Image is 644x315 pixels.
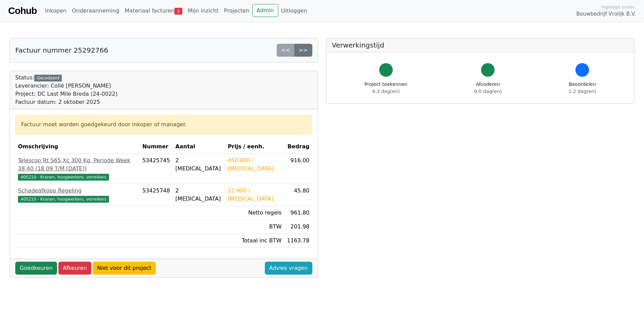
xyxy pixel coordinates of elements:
span: Ingelogd onder: [601,4,636,10]
div: Afcoderen [474,81,502,95]
span: 2 [174,8,182,15]
span: 4.3 dag(en) [372,89,400,94]
div: Project: DC Last Mile Breda (24-0022) [15,90,117,98]
div: 22.900 / [MEDICAL_DATA] [228,187,281,203]
div: 458.000 / [MEDICAL_DATA] [228,156,281,173]
div: Schadeafkoop Regeling [18,187,137,195]
a: Telescop Rt S65 Xc 300 Kg, Periode Week 38 40 (18 09 T/M [DATE])405210 - Kranen, hoogwerkers, ver... [18,156,137,181]
h5: Factuur nummer 25292766 [15,46,108,54]
div: Gecodeerd [34,75,62,81]
td: 45.80 [284,184,312,206]
td: 1163.78 [284,234,312,248]
th: Aantal [173,140,225,154]
a: Advies vragen [265,262,312,275]
a: Onderaanneming [69,4,122,18]
div: Leverancier: Collé [PERSON_NAME] [15,82,117,90]
td: Totaal inc BTW [225,234,284,248]
div: Telescop Rt S65 Xc 300 Kg, Periode Week 38 40 (18 09 T/M [DATE]) [18,156,137,173]
a: Cohub [8,3,37,19]
a: Mijn inzicht [185,4,221,18]
a: Niet voor dit project [93,262,156,275]
a: Goedkeuren [15,262,57,275]
a: Schadeafkoop Regeling405210 - Kranen, hoogwerkers, verreikers [18,187,137,203]
td: Netto regels [225,206,284,220]
th: Omschrijving [15,140,140,154]
td: 53425748 [140,184,172,206]
th: Prijs / eenh. [225,140,284,154]
span: 1.2 dag(en) [569,89,596,94]
a: Materiaal facturen2 [122,4,185,18]
span: 0.0 dag(en) [474,89,502,94]
td: 961.80 [284,206,312,220]
td: 916.00 [284,154,312,184]
a: Admin [252,4,278,17]
td: 53425745 [140,154,172,184]
a: >> [294,44,312,57]
span: 405210 - Kranen, hoogwerkers, verreikers [18,174,109,181]
div: Factuur datum: 2 oktober 2025 [15,98,117,106]
a: Inkopen [42,4,69,18]
div: Factuur moet worden goedgekeurd door inkoper of manager. [21,121,307,129]
span: 405210 - Kranen, hoogwerkers, verreikers [18,196,109,203]
td: BTW [225,220,284,234]
div: Project toekennen [365,81,407,95]
td: 201.98 [284,220,312,234]
div: 2 [MEDICAL_DATA] [176,156,222,173]
h5: Verwerkingstijd [332,41,629,49]
a: Projecten [221,4,252,18]
div: Beoordelen [569,81,596,95]
a: Afkeuren [58,262,91,275]
th: Bedrag [284,140,312,154]
div: 2 [MEDICAL_DATA] [176,187,222,203]
span: Bouwbedrijf Vrolijk B.V. [576,10,636,18]
a: Uitloggen [278,4,310,18]
th: Nummer [140,140,172,154]
div: Status: [15,74,117,106]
